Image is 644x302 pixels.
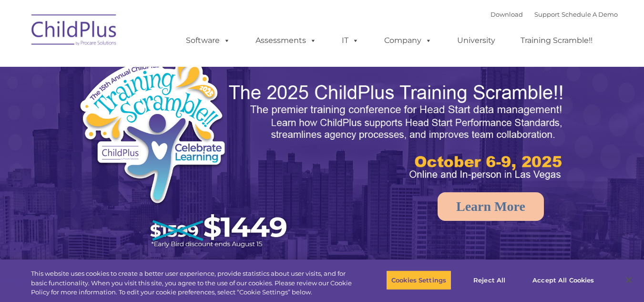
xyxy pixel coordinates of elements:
a: Software [176,31,240,50]
a: Learn More [438,192,544,221]
a: Assessments [246,31,326,50]
button: Cookies Settings [386,270,451,290]
a: Download [491,10,523,18]
img: ChildPlus by Procare Solutions [27,8,122,55]
a: Support [534,10,560,18]
a: Schedule A Demo [562,10,618,18]
div: This website uses cookies to create a better user experience, provide statistics about user visit... [31,269,354,297]
font: | [491,10,618,18]
a: Company [375,31,441,50]
a: Training Scramble!! [511,31,602,50]
a: University [448,31,505,50]
button: Reject All [460,270,519,290]
button: Close [618,270,639,291]
button: Accept All Cookies [527,270,599,290]
a: IT [332,31,368,50]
